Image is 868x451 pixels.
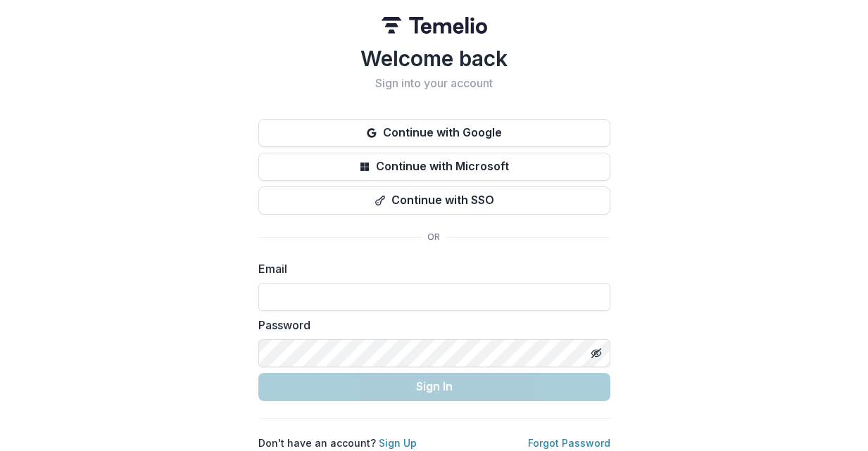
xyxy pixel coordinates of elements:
button: Continue with Google [258,119,610,147]
img: Temelio [382,17,487,34]
button: Continue with Microsoft [258,153,610,181]
button: Toggle password visibility [585,342,608,364]
button: Sign In [258,373,610,401]
button: Continue with SSO [258,186,610,215]
label: Password [258,317,602,334]
a: Forgot Password [528,437,610,449]
a: Sign Up [379,437,417,449]
h2: Sign into your account [258,77,610,90]
label: Email [258,260,602,277]
p: Don't have an account? [258,436,417,450]
h1: Welcome back [258,46,610,71]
